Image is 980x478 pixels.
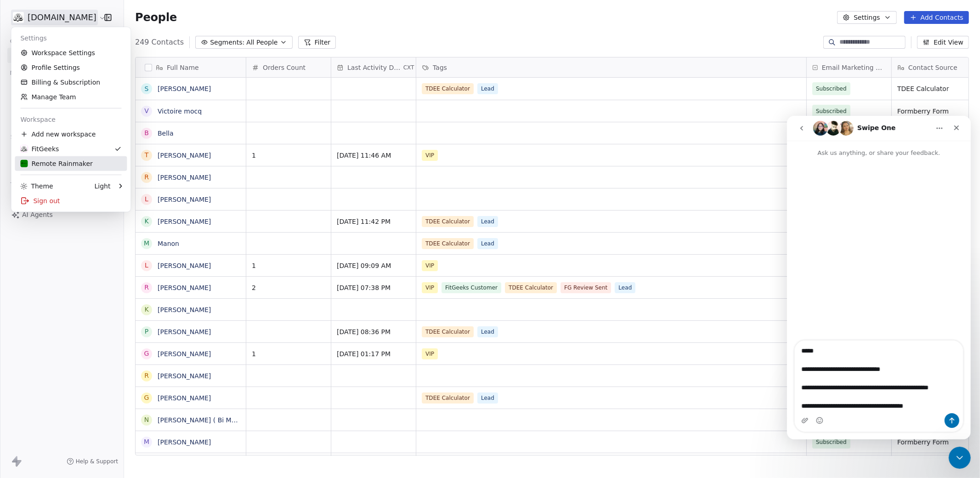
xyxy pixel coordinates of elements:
[20,145,28,153] img: 1000.jpg
[102,54,155,60] div: Keywords by Traffic
[15,90,127,104] a: Manage Team
[15,75,127,90] a: Billing & Subscription
[15,127,127,142] div: Add new workspace
[91,53,99,61] img: tab_keywords_by_traffic_grey.svg
[20,160,28,167] img: RR%20Logo%20%20Black%20(2).png
[15,193,127,208] div: Sign out
[20,182,53,191] div: Theme
[15,46,127,60] a: Workspace Settings
[787,116,971,439] iframe: Intercom live chat
[35,54,82,60] div: Domain Overview
[949,447,971,469] iframe: Intercom live chat
[25,53,32,61] img: tab_domain_overview_orange.svg
[15,15,22,22] img: logo_orange.svg
[26,15,45,22] div: v 4.0.25
[24,24,101,31] div: Domain: [DOMAIN_NAME]
[20,144,59,154] div: FitGeeks
[15,60,127,75] a: Profile Settings
[15,112,127,127] div: Workspace
[94,182,110,191] div: Light
[15,24,22,31] img: website_grey.svg
[20,159,92,168] div: Remote Rainmaker
[15,31,127,46] div: Settings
